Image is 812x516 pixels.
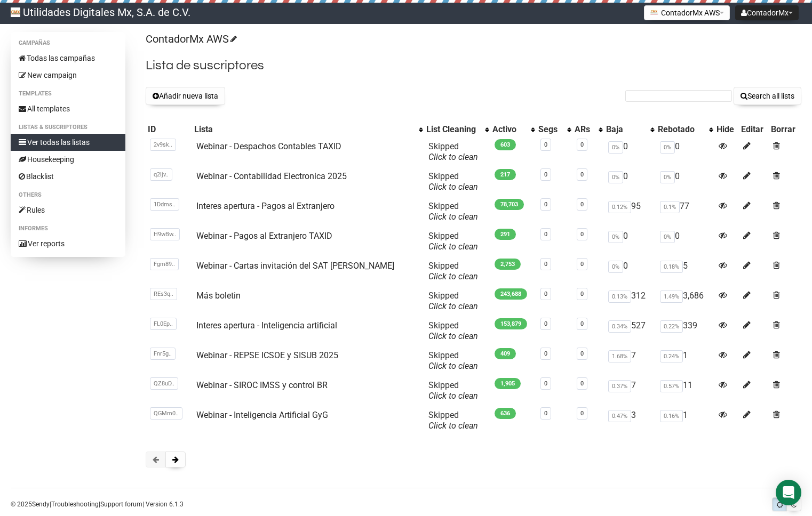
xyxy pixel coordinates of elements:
[544,201,547,208] a: 0
[544,350,547,357] a: 0
[604,256,656,286] td: 0
[604,137,656,167] td: 0
[538,124,561,135] div: Segs
[150,168,172,181] span: q2ljv..
[604,227,656,256] td: 0
[428,410,478,431] span: Skipped
[544,231,547,238] a: 0
[656,376,714,406] td: 11
[428,291,478,311] span: Skipped
[769,122,801,137] th: Borrar: No sort applied, sorting is disabled
[150,139,176,151] span: 2v9sk..
[196,291,241,301] a: Más boletin
[608,380,631,392] span: 0.37%
[658,124,704,135] div: Rebotado
[11,189,125,201] li: Others
[656,197,714,227] td: 77
[604,316,656,346] td: 527
[734,87,801,105] button: Search all lists
[194,124,413,135] div: Lista
[428,391,478,401] a: Click to clean
[608,171,623,183] span: 0%
[11,168,125,185] a: Blacklist
[428,231,478,252] span: Skipped
[428,331,478,341] a: Click to clean
[656,122,714,137] th: Rebotado: No sort applied, activate to apply an ascending sort
[608,201,631,213] span: 0.12%
[150,407,182,420] span: QGMm0..
[495,229,516,240] span: 291
[656,256,714,286] td: 5
[192,122,424,137] th: Lista: No sort applied, activate to apply an ascending sort
[660,410,683,422] span: 0.16%
[495,378,521,389] span: 1,905
[196,141,341,151] a: Webinar - Despachos Contables TAXID
[776,480,801,505] div: Open Intercom Messenger
[150,228,180,240] span: H9wBw..
[580,291,584,297] a: 0
[536,122,572,137] th: Segs: No sort applied, activate to apply an ascending sort
[544,380,547,387] a: 0
[735,5,799,20] button: ContadorMx
[11,87,125,100] li: Templates
[11,201,125,219] a: Rules
[580,201,584,208] a: 0
[495,348,516,359] span: 409
[424,122,490,137] th: List Cleaning: No sort applied, activate to apply an ascending sort
[495,288,527,300] span: 243,688
[492,124,526,135] div: Activo
[660,350,683,362] span: 0.24%
[741,124,767,135] div: Editar
[544,141,547,148] a: 0
[11,67,125,84] a: New campaign
[150,288,177,300] span: REs3q..
[575,124,594,135] div: ARs
[495,139,516,150] span: 603
[656,316,714,346] td: 339
[606,124,645,135] div: Baja
[771,124,799,135] div: Borrar
[196,350,338,360] a: Webinar - REPSE ICSOE y SISUB 2025
[580,380,584,387] a: 0
[146,87,225,105] button: Añadir nueva lista
[150,198,179,211] span: 1Ddms..
[650,8,658,17] img: favicons
[428,241,478,252] a: Click to clean
[714,122,739,137] th: Hide: No sort applied, sorting is disabled
[148,124,190,135] div: ID
[11,498,184,510] p: © 2025 | | | Version 6.1.3
[495,259,521,270] span: 2,753
[428,201,478,222] span: Skipped
[196,231,332,241] a: Webinar - Pagos al Extranjero TAXID
[100,501,142,508] a: Support forum
[426,124,480,135] div: List Cleaning
[196,320,337,330] a: Interes apertura - Inteligencia artificial
[608,410,631,422] span: 0.47%
[428,301,478,311] a: Click to clean
[428,271,478,281] a: Click to clean
[11,50,125,67] a: Todas las campañas
[604,376,656,406] td: 7
[604,346,656,376] td: 7
[660,201,680,213] span: 0.1%
[146,122,192,137] th: ID: No sort applied, sorting is disabled
[196,261,394,271] a: Webinar - Cartas invitación del SAT [PERSON_NAME]
[428,212,478,222] a: Click to clean
[32,501,50,508] a: Sendy
[580,320,584,327] a: 0
[660,291,683,303] span: 1.49%
[11,151,125,168] a: Housekeeping
[11,235,125,252] a: Ver reports
[544,261,547,268] a: 0
[656,346,714,376] td: 1
[428,261,478,281] span: Skipped
[428,182,478,192] a: Click to clean
[428,171,478,192] span: Skipped
[495,169,516,180] span: 217
[495,408,516,419] span: 636
[580,261,584,268] a: 0
[544,320,547,327] a: 0
[572,122,604,137] th: ARs: No sort applied, activate to apply an ascending sort
[604,122,656,137] th: Baja: No sort applied, activate to apply an ascending sort
[196,410,328,420] a: Webinar - Inteligencia Artificial GyG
